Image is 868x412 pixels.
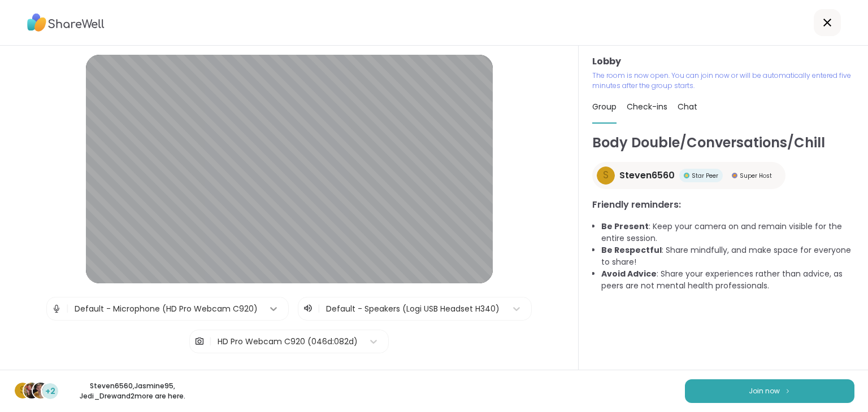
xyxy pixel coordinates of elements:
p: The room is now open. You can join now or will be automatically entered five minutes after the gr... [592,71,854,91]
span: +2 [45,385,55,397]
div: HD Pro Webcam C920 (046d:082d) [218,336,358,348]
li: : Share mindfully, and make space for everyone to share! [601,244,854,268]
li: : Keep your camera on and remain visible for the entire session. [601,221,854,244]
span: Chat [678,101,697,112]
img: Star Peer [684,173,689,178]
span: S [603,168,609,183]
button: Join now [685,379,854,403]
span: | [66,297,69,320]
img: ShareWell Logomark [784,388,791,394]
h1: Body Double/Conversations/Chill [592,133,854,153]
b: Avoid Advice [601,268,657,279]
span: Check-ins [627,101,667,112]
button: Test speaker and microphone [226,362,353,386]
img: Microphone [51,297,62,320]
img: Camera [194,330,205,353]
p: Steven6560 , Jasmine95 , Jedi_Drew and 2 more are here. [69,381,196,401]
div: Default - Microphone (HD Pro Webcam C920) [75,303,258,315]
span: | [318,302,320,315]
h3: Friendly reminders: [592,198,854,212]
b: Be Respectful [601,244,662,256]
img: Jedi_Drew [33,383,49,398]
h3: Lobby [592,55,854,68]
img: ShareWell Logo [27,10,105,36]
span: | [209,330,212,353]
span: Join now [749,386,780,396]
a: SSteven6560Star PeerStar PeerSuper HostSuper Host [592,162,785,189]
img: Jasmine95 [24,383,40,398]
span: Star Peer [692,172,718,180]
span: S [20,383,25,398]
span: Group [592,101,617,112]
b: Be Present [601,221,649,232]
img: Super Host [732,173,737,178]
span: Steven6560 [619,169,675,182]
li: : Share your experiences rather than advice, as peers are not mental health professionals. [601,268,854,292]
span: Super Host [740,172,772,180]
span: Test speaker and microphone [231,369,348,379]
